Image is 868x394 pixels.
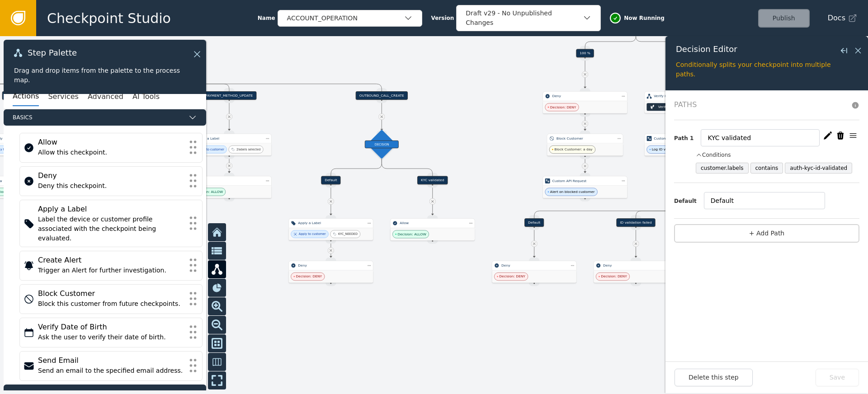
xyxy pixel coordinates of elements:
[828,13,857,23] a: Docs
[38,137,184,148] div: Allow
[552,178,618,183] div: Custom API Request
[278,10,422,27] button: ACCOUNT_OPERATION
[38,366,184,375] div: Send an email to the specified email address.
[601,274,627,279] span: Decision: DENY
[196,178,262,183] div: Allow
[499,274,525,279] span: Decision: DENY
[750,163,783,174] span: contains
[38,255,184,266] div: Create Alert
[38,148,184,157] div: Allow this checkpoint.
[298,220,363,225] div: Apply a Label
[47,8,171,28] span: Checkpoint Studio
[431,14,454,22] span: Version
[616,218,655,227] div: ID validation failed
[38,288,184,299] div: Block Customer
[676,45,737,53] span: Decision Editor
[38,333,184,342] div: Ask the user to verify their date of birth.
[674,224,859,243] button: + Add Path
[38,181,184,191] div: Deny this checkpoint.
[287,14,404,23] div: ACCOUNT_OPERATION
[701,165,744,171] div: customer.labels
[299,232,326,236] div: Apply to customer
[132,87,160,106] button: AI Tools
[674,99,847,111] span: Paths
[321,176,340,185] div: Default
[674,134,701,142] div: Path 1
[652,147,691,152] span: Log ID validation result
[654,136,719,141] div: Custom API Request
[785,163,852,174] span: auth-kyc-id-validated
[554,147,593,152] span: Block Customer: a day
[576,49,594,57] div: 100 %
[2,91,50,100] div: SUBSCRIPTION_UPDATE
[550,105,576,110] span: Decision: DENY
[356,91,408,100] div: OUTBOUND_CALL_CREATE
[38,215,184,243] div: Label the device or customer profile associated with the checkpoint being evaluated.
[38,322,184,333] div: Verify Date of Birth
[38,170,184,181] div: Deny
[624,14,665,22] span: Now Running
[298,263,363,268] div: Deny
[196,136,262,141] div: Apply a Label
[603,263,669,268] div: Deny
[696,163,859,174] section: Conditions
[13,113,184,122] span: Basics
[38,204,184,215] div: Apply a Label
[38,355,184,366] div: Send Email
[14,66,196,85] div: Drag and drop items from the palette to the process map.
[417,176,448,185] div: KYC validated
[696,151,731,159] button: Conditions
[28,49,77,57] span: Step Palette
[194,189,223,194] span: Decision: ALLOW
[258,14,275,22] span: Name
[400,220,465,225] div: Allow
[550,189,595,194] span: Alert on blocked customer
[13,87,39,106] button: Actions
[338,232,358,236] div: KYC_NEEDED
[674,197,704,205] div: Default
[674,120,859,183] div: Path 1ConditionsConditions
[197,147,224,152] div: Apply to customer
[501,263,567,268] div: Deny
[701,129,820,146] input: Assign Decision Name
[524,218,544,227] div: Default
[296,274,322,279] span: Decision: DENY
[202,91,257,100] div: PAYMENT_METHOD_UPDATE
[466,9,582,28] div: Draft v29 - No Unpublished Changes
[704,192,825,209] input: Decision name (Default)
[38,266,184,275] div: Trigger an Alert for further investigation.
[658,104,667,109] div: Veriff
[88,87,123,106] button: Advanced
[676,60,858,79] div: Conditionally splits your checkpoint into multiple paths.
[365,141,399,148] div: DECISION
[397,232,426,237] span: Decision: ALLOW
[38,299,184,309] div: Block this customer from future checkpoints.
[456,5,601,31] button: Draft v29 - No Unpublished Changes
[557,136,613,141] div: Block Customer
[828,13,845,23] span: Docs
[48,87,78,106] button: Services
[236,147,260,152] div: 2 labels selected
[675,369,753,386] button: Delete this step
[654,94,719,98] div: Verify Identity Document
[552,94,618,98] div: Deny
